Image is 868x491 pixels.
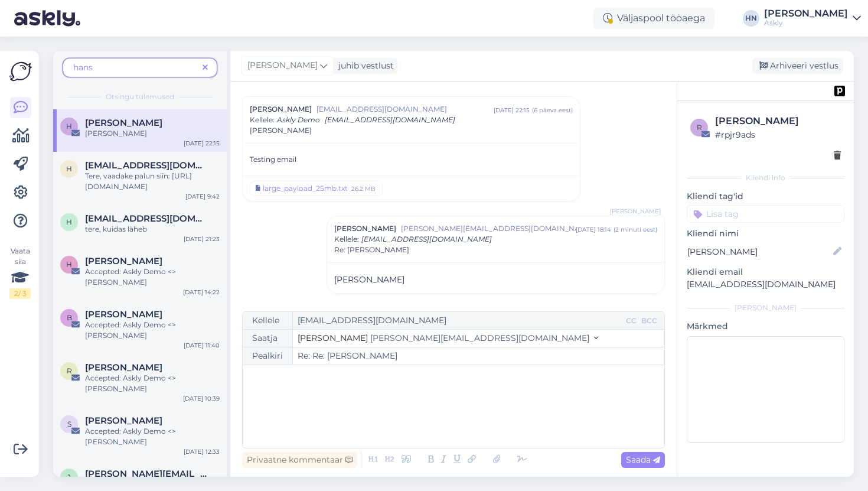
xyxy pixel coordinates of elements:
div: tere, kuidas läheb [85,224,220,235]
p: [EMAIL_ADDRESS][DOMAIN_NAME] [687,278,844,291]
span: S [67,420,71,428]
div: CC [624,316,639,326]
div: [PERSON_NAME] [85,128,220,139]
span: [EMAIL_ADDRESS][DOMAIN_NAME] [325,115,455,124]
p: Kliendi tag'id [687,190,844,203]
span: r [697,123,702,132]
div: # rpjr9ads [715,128,841,141]
span: [EMAIL_ADDRESS][DOMAIN_NAME] [316,104,494,115]
img: Askly Logo [9,60,32,83]
div: Accepted: Askly Demo <> [PERSON_NAME] [85,426,220,447]
div: large_payload_25mb.txt [263,183,348,194]
div: Vaata siia [9,246,31,299]
span: hans@askly.me [85,160,208,171]
span: h [66,217,72,226]
div: [DATE] 11:40 [184,341,220,350]
div: 2 / 3 [9,288,31,299]
div: Testing email [250,154,573,165]
p: Märkmed [687,320,844,333]
div: Arhiveeri vestlus [752,58,843,74]
img: pd [834,86,845,96]
div: 26.2 MB [350,183,377,194]
div: Accepted: Askly Demo <> [PERSON_NAME] [85,373,220,394]
span: hans [73,62,93,73]
span: Saada [626,454,660,465]
div: [DATE] 21:23 [184,235,220,243]
input: Write subject here... [293,347,664,365]
span: [PERSON_NAME][EMAIL_ADDRESS][DOMAIN_NAME] [401,223,576,234]
div: [DATE] 22:15 [494,106,530,115]
span: h [66,164,72,173]
span: [PERSON_NAME] [298,333,368,343]
input: Lisa tag [687,205,844,223]
input: Recepient... [293,312,624,329]
div: [DATE] 22:15 [184,139,220,148]
button: [PERSON_NAME] [PERSON_NAME][EMAIL_ADDRESS][DOMAIN_NAME] [298,332,598,344]
span: Re: [PERSON_NAME] [334,245,409,255]
div: Privaatne kommentaar [242,452,357,468]
div: [PERSON_NAME] [715,114,841,128]
span: H [66,260,72,269]
div: ( 2 minuti eest ) [614,225,657,234]
span: [EMAIL_ADDRESS][DOMAIN_NAME] [361,235,492,243]
span: R [67,366,72,375]
div: [DATE] 9:42 [185,192,220,201]
span: [PERSON_NAME] [250,104,312,115]
span: Hans Niinemäe [85,118,162,128]
span: [PERSON_NAME] [334,274,404,285]
div: [PERSON_NAME] [764,9,848,18]
span: H [66,122,72,131]
span: Kellele : [334,235,359,243]
div: Accepted: Askly Demo <> [PERSON_NAME] [85,320,220,341]
span: j [67,473,71,482]
div: Accepted: Askly Demo <> [PERSON_NAME] [85,266,220,288]
span: Kellele : [250,115,275,124]
div: [DATE] 14:22 [183,288,220,297]
div: Askly [764,18,848,28]
span: Britta Kalbach [85,309,162,320]
span: Askly Demo [277,115,320,124]
span: Sigita Babarskaite [85,415,162,426]
div: HN [743,10,759,27]
span: [PERSON_NAME][EMAIL_ADDRESS][DOMAIN_NAME] [370,333,589,343]
span: Rainer Saaron [85,362,162,373]
span: [PERSON_NAME] [250,125,312,136]
span: hans@askly.me [85,213,208,224]
div: juhib vestlust [334,60,394,72]
div: BCC [639,316,660,326]
p: Kliendi nimi [687,227,844,240]
a: [PERSON_NAME]Askly [764,9,861,28]
div: Pealkiri [243,347,293,365]
div: Kellele [243,312,293,329]
div: Kliendi info [687,173,844,183]
div: [DATE] 12:33 [184,447,220,456]
span: [PERSON_NAME] [247,59,318,72]
div: [DATE] 10:39 [183,394,220,403]
div: Saatja [243,330,293,347]
div: Tere, vaadake palun siin: [URL][DOMAIN_NAME] [85,171,220,192]
div: [PERSON_NAME] [687,303,844,313]
span: [PERSON_NAME] [610,207,661,216]
div: ( 6 päeva eest ) [532,106,573,115]
input: Lisa nimi [687,245,831,258]
div: [DATE] 18:14 [576,225,611,234]
span: Hans Erich Liivik [85,256,162,266]
div: Väljaspool tööaega [593,8,714,29]
a: large_payload_25mb.txt26.2 MB [250,181,383,196]
p: Kliendi email [687,266,844,278]
span: juhanson@oivaline.ee [85,469,208,479]
span: B [67,313,72,322]
span: [PERSON_NAME] [334,223,396,234]
span: Otsingu tulemused [106,92,174,102]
